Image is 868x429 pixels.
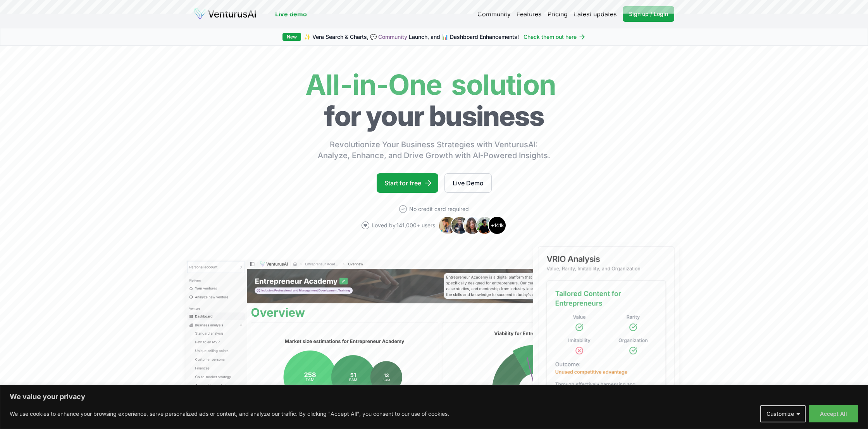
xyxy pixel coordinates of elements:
a: Community [477,9,511,19]
span: Sign up / Login [629,10,668,18]
a: Live Demo [444,173,492,193]
div: New [282,33,301,41]
p: We value your privacy [10,392,858,401]
span: ✨ Vera Search & Charts, 💬 Launch, and 📊 Dashboard Enhancements! [304,33,519,41]
p: We use cookies to enhance your browsing experience, serve personalized ads or content, and analyz... [10,409,449,419]
button: Customize [760,405,806,422]
button: Accept All [809,405,858,422]
a: Check them out here [524,33,586,41]
img: Avatar 1 [438,216,457,235]
a: Sign up / Login [623,6,674,22]
img: Avatar 4 [475,216,494,235]
img: Avatar 2 [451,216,469,235]
a: Start for free [377,173,438,193]
img: logo [194,8,257,20]
a: Live demo [275,9,307,19]
a: Latest updates [574,9,617,19]
a: Community [378,33,407,40]
a: Features [517,9,541,19]
a: Pricing [548,9,568,19]
img: Avatar 3 [463,216,482,235]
